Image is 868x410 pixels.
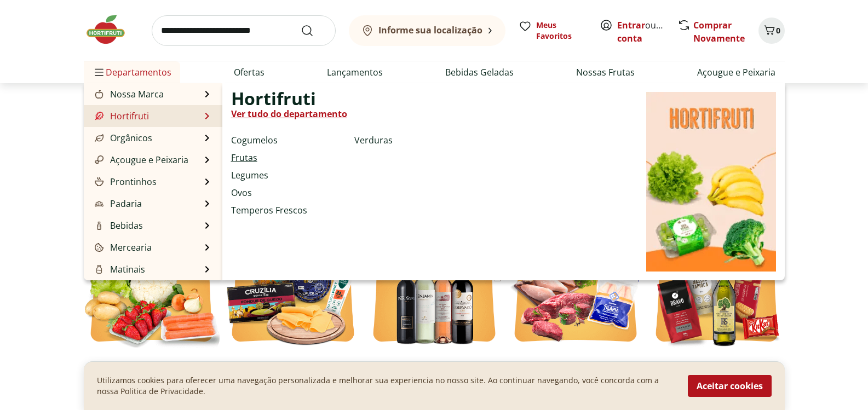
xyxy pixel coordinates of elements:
img: Bebidas [95,221,104,230]
a: Legumes [231,169,268,182]
img: Padaria [95,199,104,208]
a: Entrar [617,19,645,31]
button: Menu [93,59,106,85]
b: Informe sua localização [378,24,482,36]
a: Lançamentos [327,66,383,79]
a: Açougue e Peixaria [697,66,775,79]
a: Criar conta [617,19,677,44]
a: Verduras [354,134,393,147]
a: Açougue e PeixariaAçougue e Peixaria [93,153,188,166]
a: OrgânicosOrgânicos [93,131,152,145]
a: ProntinhosProntinhos [93,175,157,188]
img: Mercearia [95,243,104,252]
img: Hortifruti [95,112,104,120]
span: 0 [776,25,780,36]
img: Matinais [95,265,104,274]
a: PadariaPadaria [93,197,142,210]
a: Nossa MarcaNossa Marca [93,88,164,101]
span: Departamentos [93,59,171,85]
img: Hortifruti [84,13,139,46]
a: Comprar Novamente [693,19,745,44]
span: Hortifruti [231,92,316,105]
span: Meus Favoritos [536,20,587,42]
button: Submit Search [301,24,327,37]
a: Meus Favoritos [519,20,587,42]
img: Nossa Marca [95,90,104,99]
span: ou [617,19,666,45]
a: Ofertas [234,66,265,79]
a: Nossas Frutas [576,66,635,79]
a: Ovos [231,186,252,199]
a: BebidasBebidas [93,219,143,232]
a: Bebidas Geladas [445,66,514,79]
a: Frutas [231,151,257,164]
p: Utilizamos cookies para oferecer uma navegação personalizada e melhorar sua experiencia no nosso ... [97,375,675,397]
img: Prontinhos [95,177,104,186]
a: HortifrutiHortifruti [93,109,149,123]
a: Cogumelos [231,134,278,147]
a: Ver tudo do departamento [231,107,347,120]
button: Carrinho [758,18,785,44]
img: Açougue e Peixaria [95,155,104,164]
a: Temperos Frescos [231,204,307,217]
img: Hortifruti [646,92,776,272]
a: MerceariaMercearia [93,241,152,254]
input: search [152,15,336,46]
button: Informe sua localização [349,15,505,46]
a: MatinaisMatinais [93,263,145,276]
a: Frios, Queijos e LaticíniosFrios, Queijos e Laticínios [93,278,202,304]
button: Aceitar cookies [688,375,772,397]
img: Orgânicos [95,134,104,142]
